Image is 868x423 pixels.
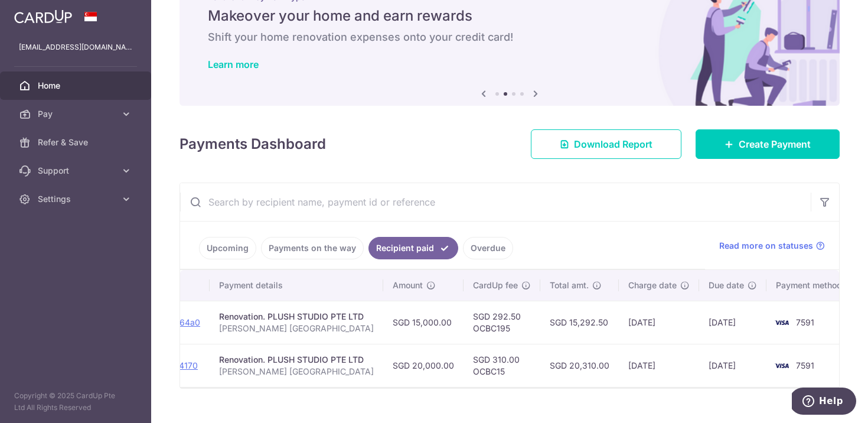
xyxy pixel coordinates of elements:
[709,279,744,291] span: Due date
[531,129,681,159] a: Download Report
[550,279,589,291] span: Total amt.
[180,183,811,221] input: Search by recipient name, payment id or reference
[540,301,619,344] td: SGD 15,292.50
[540,344,619,387] td: SGD 20,310.00
[464,344,540,387] td: SGD 310.00 OCBC15
[699,344,766,387] td: [DATE]
[180,134,326,155] h4: Payments Dashboard
[219,366,374,378] p: [PERSON_NAME] [GEOGRAPHIC_DATA]
[796,317,814,327] span: 7591
[199,237,256,259] a: Upcoming
[38,108,116,120] span: Pay
[14,9,72,24] img: CardUp
[473,279,518,291] span: CardUp fee
[628,279,677,291] span: Charge date
[770,315,794,330] img: Bank Card
[38,80,116,92] span: Home
[696,129,840,159] a: Create Payment
[208,6,811,25] h5: Makeover your home and earn rewards
[208,58,259,70] a: Learn more
[383,301,464,344] td: SGD 15,000.00
[574,137,652,151] span: Download Report
[719,240,813,252] span: Read more on statuses
[770,359,794,373] img: Bank Card
[38,193,116,205] span: Settings
[38,165,116,177] span: Support
[792,388,856,417] iframe: Opens a widget where you can find more information
[219,354,374,366] div: Renovation. PLUSH STUDIO PTE LTD
[383,344,464,387] td: SGD 20,000.00
[261,237,364,259] a: Payments on the way
[796,360,814,370] span: 7591
[619,344,699,387] td: [DATE]
[393,279,423,291] span: Amount
[210,270,383,301] th: Payment details
[464,301,540,344] td: SGD 292.50 OCBC195
[463,237,513,259] a: Overdue
[208,30,811,44] h6: Shift your home renovation expenses onto your credit card!
[38,136,116,148] span: Refer & Save
[766,270,856,301] th: Payment method
[699,301,766,344] td: [DATE]
[739,137,811,151] span: Create Payment
[219,311,374,323] div: Renovation. PLUSH STUDIO PTE LTD
[219,323,374,334] p: [PERSON_NAME] [GEOGRAPHIC_DATA]
[719,240,825,252] a: Read more on statuses
[19,41,132,53] p: [EMAIL_ADDRESS][DOMAIN_NAME]
[368,237,458,259] a: Recipient paid
[619,301,699,344] td: [DATE]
